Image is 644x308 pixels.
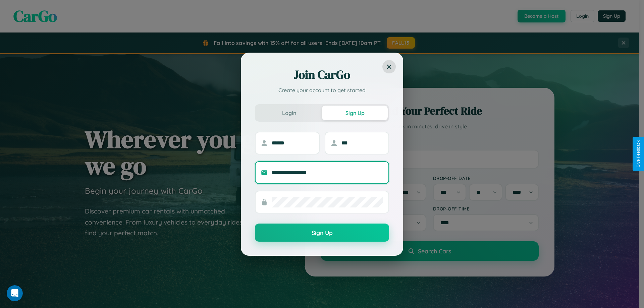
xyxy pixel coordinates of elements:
h2: Join CarGo [255,67,389,83]
button: Sign Up [322,106,388,120]
div: Give Feedback [636,140,641,168]
iframe: Intercom live chat [7,285,23,301]
button: Sign Up [255,224,389,242]
p: Create your account to get started [255,86,389,94]
button: Login [256,106,322,120]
